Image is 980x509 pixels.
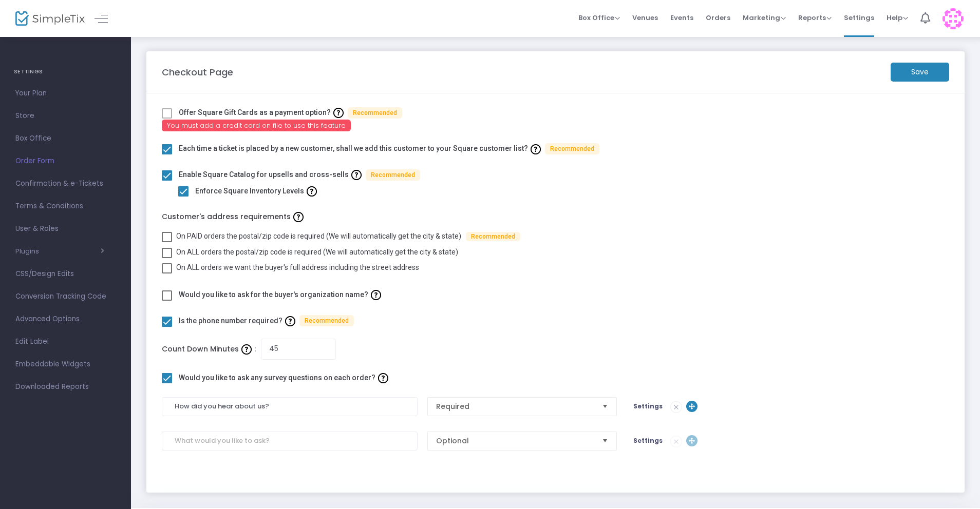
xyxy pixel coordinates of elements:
[366,169,420,181] span: Recommended
[743,13,786,23] span: Marketing
[15,177,116,190] span: Confirmation & e-Tickets
[436,401,594,412] span: Required
[15,154,116,168] span: Order Form
[14,62,117,82] h4: SETTINGS
[633,436,663,445] span: Settings
[15,380,116,394] span: Downloaded Reports
[195,183,319,199] label: Enforce Square Inventory Levels
[578,13,620,23] span: Box Office
[162,341,256,357] label: Count Down Minutes :
[436,436,594,446] span: Optional
[162,432,418,451] input: What would you like to ask?
[348,107,402,119] span: Recommended
[671,402,682,413] img: cross.png
[887,13,908,23] span: Help
[670,5,693,31] span: Events
[351,170,362,180] img: question-mark
[179,313,354,329] label: Is the phone number required?
[371,290,381,300] img: question-mark
[15,247,104,256] button: Plugins
[176,232,461,240] span: On PAID orders the postal/zip code is required (We will automatically get the city & state)
[598,398,612,416] button: Select
[531,144,541,154] img: question-mark
[891,63,949,82] m-button: Save
[179,287,384,303] label: Would you like to ask for the buyer's organization name?
[333,108,344,118] img: question-mark
[293,212,304,222] img: question-mark
[15,87,116,100] span: Your Plan
[162,209,949,225] label: Customer's address requirements
[686,401,698,412] img: expandArrows.svg
[241,344,252,355] img: question-mark
[15,335,116,348] span: Edit Label
[299,315,354,326] span: Recommended
[378,373,388,383] img: question-mark
[15,267,116,281] span: CSS/Design Edits
[706,5,730,31] span: Orders
[15,200,116,213] span: Terms & Conditions
[844,5,874,31] span: Settings
[261,339,336,360] input: Minutes
[285,316,295,326] img: question-mark
[307,186,317,197] img: question-mark
[466,232,520,241] span: Recommended
[15,312,116,326] span: Advanced Options
[15,109,116,123] span: Store
[179,370,391,386] label: Would you like to ask any survey questions on each order?
[179,141,599,156] label: Each time a ticket is placed by a new customer, shall we add this customer to your Square custome...
[162,65,233,79] m-panel-title: Checkout Page
[162,397,418,416] input: What would you like to ask?
[176,248,458,256] span: On ALL orders the postal/zip code is required (We will automatically get the city & state)
[15,358,116,371] span: Embeddable Widgets
[598,432,612,450] button: Select
[179,167,420,183] label: Enable Square Catalog for upsells and cross-sells
[545,143,599,154] span: Recommended
[632,5,658,31] span: Venues
[162,120,351,131] span: You must add a credit card on file to use this feature
[179,105,402,121] label: Offer Square Gift Cards as a payment option?
[15,290,116,303] span: Conversion Tracking Code
[633,402,663,410] span: Settings
[15,132,116,145] span: Box Office
[176,263,419,271] span: On ALL orders we want the buyer's full address including the street address
[798,13,832,23] span: Reports
[15,222,116,236] span: User & Roles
